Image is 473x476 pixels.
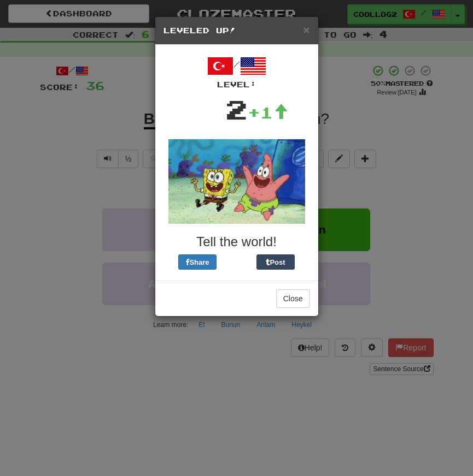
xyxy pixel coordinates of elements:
[303,24,310,35] button: Close
[168,139,305,224] img: spongebob-53e4afb176f15ec50bbd25504a55505dc7932d5912ae3779acb110eb58d89fe3.gif
[225,90,248,128] div: 2
[276,289,310,308] button: Close
[217,254,256,270] iframe: X Post Button
[163,25,310,36] h5: Leveled Up!
[248,102,288,123] div: +1
[303,23,310,36] span: ×
[163,53,310,90] div: /
[163,79,310,90] div: Level:
[256,254,295,270] button: Post
[178,254,217,270] button: Share
[163,235,310,249] h3: Tell the world!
